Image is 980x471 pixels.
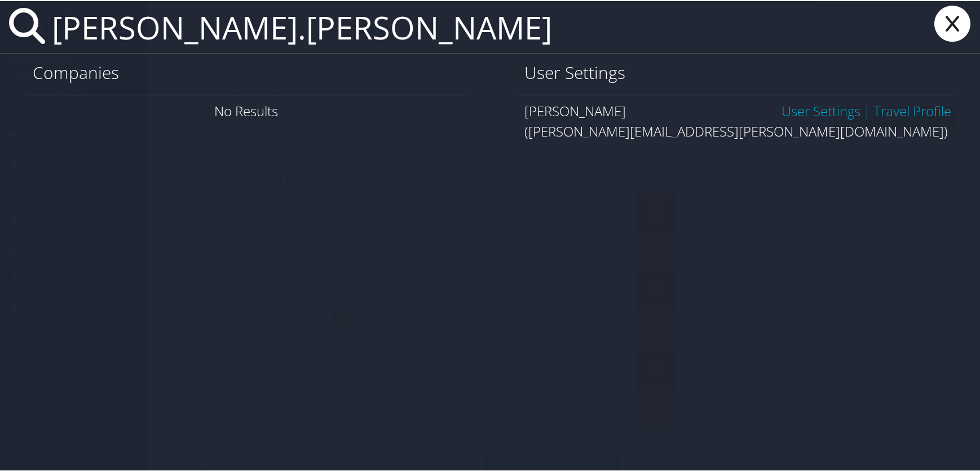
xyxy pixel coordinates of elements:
[525,120,952,140] div: ([PERSON_NAME][EMAIL_ADDRESS][PERSON_NAME][DOMAIN_NAME])
[525,60,952,83] h1: User Settings
[873,100,951,119] a: View OBT Profile
[782,100,860,119] a: User Settings
[27,94,465,126] div: No Results
[525,100,626,119] span: [PERSON_NAME]
[860,100,873,119] span: |
[33,60,460,83] h1: Companies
